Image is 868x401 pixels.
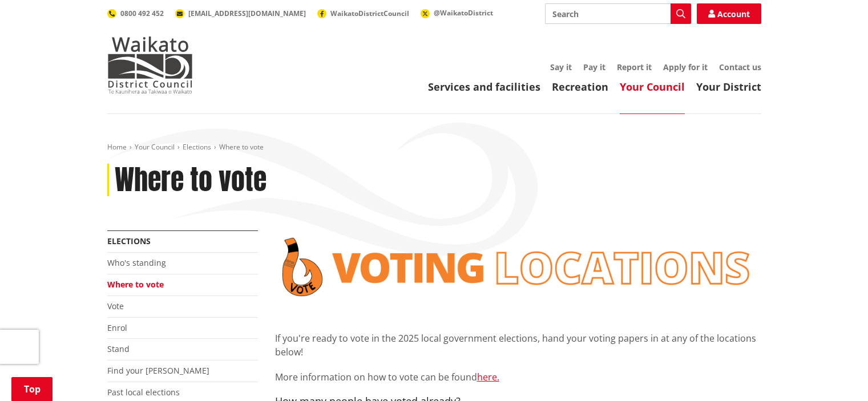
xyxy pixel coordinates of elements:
[550,62,572,72] a: Say it
[219,142,264,152] span: Where to vote
[107,343,130,354] a: Stand
[428,80,540,94] a: Services and facilities
[317,9,409,18] a: WaikatoDistrictCouncil
[719,62,761,72] a: Contact us
[697,3,761,24] a: Account
[275,331,761,359] p: If you're ready to vote in the 2025 local government elections, hand your voting papers in at any...
[107,301,124,311] a: Vote
[107,37,193,94] img: Waikato District Council - Te Kaunihera aa Takiwaa o Waikato
[11,377,53,401] a: Top
[663,62,708,72] a: Apply for it
[330,9,409,18] span: WaikatoDistrictCouncil
[107,387,180,398] a: Past local elections
[620,80,685,94] a: Your Council
[275,370,761,384] p: More information on how to vote can be found
[107,9,164,18] a: 0800 492 452
[275,230,761,303] img: voting locations banner
[135,142,175,152] a: Your Council
[107,365,209,376] a: Find your [PERSON_NAME]
[545,3,691,24] input: Search input
[107,279,164,290] a: Where to vote
[183,142,211,152] a: Elections
[120,9,164,18] span: 0800 492 452
[583,62,605,72] a: Pay it
[107,142,127,152] a: Home
[617,62,652,72] a: Report it
[175,9,306,18] a: [EMAIL_ADDRESS][DOMAIN_NAME]
[477,371,499,383] a: here.
[188,9,306,18] span: [EMAIL_ADDRESS][DOMAIN_NAME]
[115,164,267,197] h1: Where to vote
[696,80,761,94] a: Your District
[434,8,493,18] span: @WaikatoDistrict
[107,143,761,152] nav: breadcrumb
[421,8,493,18] a: @WaikatoDistrict
[107,236,151,246] a: Elections
[552,80,608,94] a: Recreation
[107,322,127,333] a: Enrol
[107,257,166,268] a: Who's standing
